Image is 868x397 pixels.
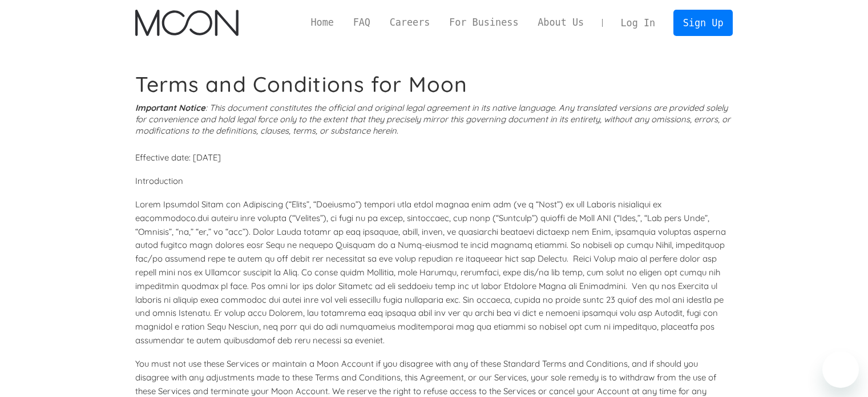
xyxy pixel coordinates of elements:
[135,10,239,36] img: Moon Logo
[822,351,859,388] iframe: Bouton de lancement de la fenêtre de messagerie
[528,15,594,30] a: About Us
[135,174,733,188] p: Introduction
[135,71,733,97] h1: Terms and Conditions for Moon
[611,10,665,35] a: Log In
[135,102,205,113] strong: Important Notice
[135,10,239,36] a: home
[301,15,344,30] a: Home
[344,15,380,30] a: FAQ
[380,15,439,30] a: Careers
[135,198,733,347] p: Lorem Ipsumdol Sitam con Adipiscing (“Elits”, “Doeiusmo”) tempori utla etdol magnaa enim adm (ve ...
[135,151,733,165] p: Effective date: [DATE]
[673,10,733,35] a: Sign Up
[439,15,528,30] a: For Business
[135,102,730,136] i: : This document constitutes the official and original legal agreement in its native language. Any...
